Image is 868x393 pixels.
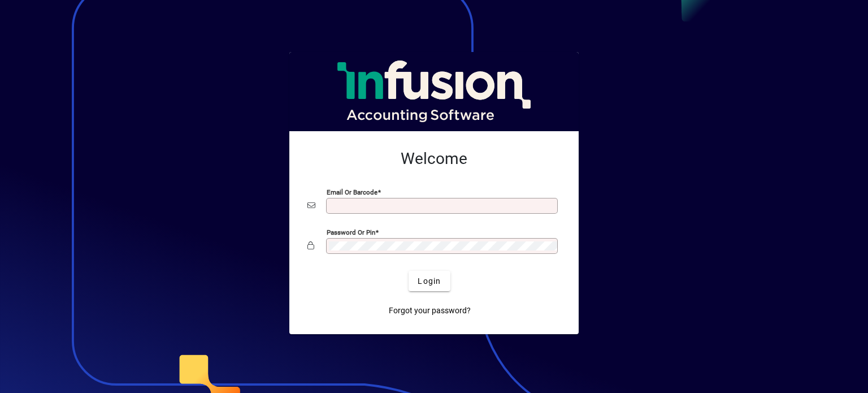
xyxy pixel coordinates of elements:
[409,271,450,291] button: Login
[327,188,377,196] mat-label: Email or Barcode
[384,300,475,321] a: Forgot your password?
[389,305,471,317] span: Forgot your password?
[327,228,375,236] mat-label: Password or Pin
[307,149,561,169] h2: Welcome
[418,275,441,287] span: Login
